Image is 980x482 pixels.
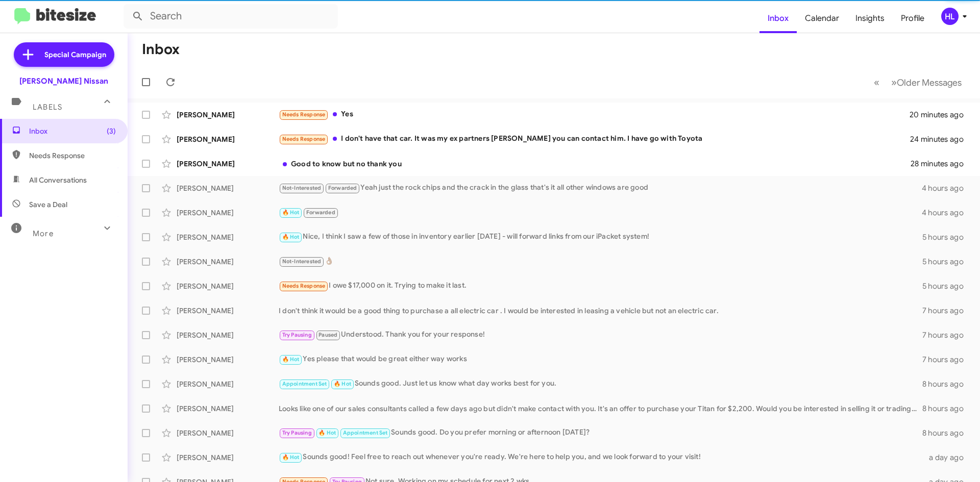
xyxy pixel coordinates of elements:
div: I don't think it would be a good thing to purchase a all electric car . I would be interested in ... [279,306,922,316]
a: Inbox [759,4,797,33]
div: [PERSON_NAME] [177,208,279,218]
span: Older Messages [897,77,962,88]
span: « [874,76,879,89]
a: Calendar [797,4,847,33]
button: Previous [868,72,886,93]
div: 20 minutes ago [911,110,972,120]
div: [PERSON_NAME] [177,159,279,169]
div: Looks like one of our sales consultants called a few days ago but didn't make contact with you. I... [279,403,922,414]
nav: Page navigation example [868,72,968,93]
span: » [891,76,897,89]
span: 🔥 Hot [318,429,336,436]
div: 4 hours ago [922,183,972,193]
div: [PERSON_NAME] [177,330,279,340]
div: Good to know but no thank you [279,159,911,169]
div: 5 hours ago [922,232,972,242]
div: 4 hours ago [922,208,972,218]
div: [PERSON_NAME] [177,306,279,316]
span: Paused [318,332,337,338]
div: Yes please that would be great either way works [279,353,922,365]
div: HL [941,8,959,25]
button: Next [885,72,968,93]
div: [PERSON_NAME] [177,379,279,389]
div: [PERSON_NAME] Nissan [19,76,108,86]
a: Special Campaign [14,42,114,67]
span: Needs Response [282,283,326,289]
div: 8 hours ago [922,379,972,389]
span: Labels [33,103,62,112]
div: [PERSON_NAME] [177,354,279,365]
div: [PERSON_NAME] [177,110,279,120]
div: 8 hours ago [922,403,972,414]
h1: Inbox [142,41,180,58]
div: Nice, I think I saw a few of those in inventory earlier [DATE] - will forward links from our iPac... [279,231,922,243]
div: Sounds good! Feel free to reach out whenever you're ready. We're here to help you, and we look fo... [279,451,923,463]
span: 🔥 Hot [282,356,300,363]
span: Inbox [29,126,116,136]
a: Profile [893,4,933,33]
div: 5 hours ago [922,281,972,291]
span: 🔥 Hot [334,380,351,387]
div: 7 hours ago [922,330,972,340]
div: [PERSON_NAME] [177,232,279,242]
span: (3) [107,126,116,136]
div: Yeah just the rock chips and the crack in the glass that's it all other windows are good [279,182,922,194]
div: [PERSON_NAME] [177,452,279,463]
div: [PERSON_NAME] [177,403,279,414]
div: 28 minutes ago [911,159,972,169]
span: Not-Interested [282,258,322,265]
div: Sounds good. Do you prefer morning or afternoon [DATE]? [279,427,922,439]
div: 5 hours ago [922,257,972,267]
div: [PERSON_NAME] [177,428,279,438]
div: I don't have that car. It was my ex partners [PERSON_NAME] you can contact him. I have go with To... [279,133,911,145]
button: HL [933,8,969,25]
div: [PERSON_NAME] [177,257,279,267]
div: I owe $17,000 on it. Trying to make it last. [279,280,922,292]
span: 🔥 Hot [282,454,300,461]
div: 8 hours ago [922,428,972,438]
span: 🔥 Hot [282,209,300,216]
div: [PERSON_NAME] [177,183,279,193]
span: Try Pausing [282,332,312,338]
div: 7 hours ago [922,354,972,365]
span: 🔥 Hot [282,234,300,240]
span: Save a Deal [29,199,67,210]
span: Needs Response [282,136,326,142]
div: a day ago [923,452,972,463]
span: Needs Response [282,111,326,118]
span: Forwarded [326,184,359,193]
input: Search [124,4,338,29]
div: 👌🏽 [279,256,922,267]
div: 24 minutes ago [911,134,972,144]
span: Forwarded [304,208,337,218]
span: All Conversations [29,175,87,185]
div: Sounds good. Just let us know what day works best for you. [279,378,922,390]
span: Appointment Set [343,429,388,436]
span: Special Campaign [44,49,106,60]
span: Not-Interested [282,185,322,191]
div: Yes [279,109,911,120]
div: Understood. Thank you for your response! [279,329,922,341]
span: Needs Response [29,150,116,161]
div: [PERSON_NAME] [177,134,279,144]
div: 7 hours ago [922,306,972,316]
span: Try Pausing [282,429,312,436]
span: More [33,229,54,238]
a: Insights [847,4,893,33]
span: Appointment Set [282,380,327,387]
div: [PERSON_NAME] [177,281,279,291]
